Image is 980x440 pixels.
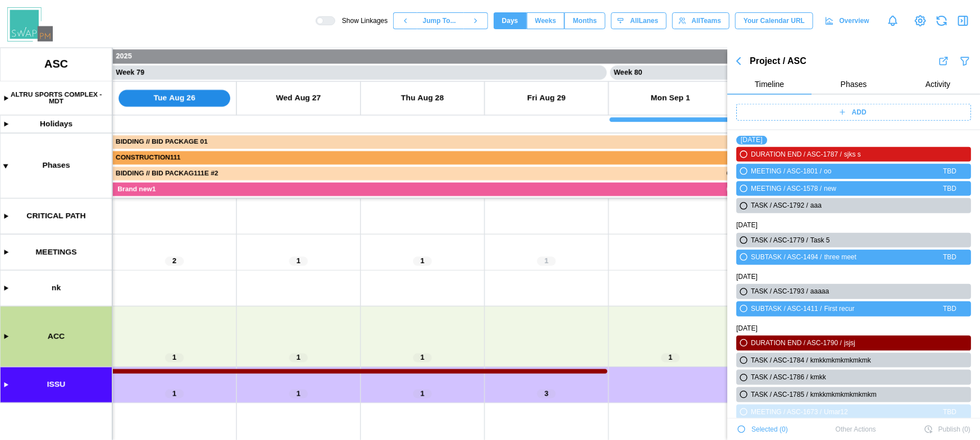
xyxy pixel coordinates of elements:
div: jsjsj [844,338,956,349]
a: [DATE] [736,220,758,231]
div: TASK / ASC-1785 / [751,389,808,400]
a: [DATE] [741,136,763,144]
button: Export Results [937,55,950,67]
div: three meet [824,252,941,263]
div: Task 5 [810,235,956,246]
span: Days [502,13,518,29]
a: [DATE] [736,323,758,334]
div: aaa [810,200,956,211]
div: kmkkmkmkmkmkmk [810,355,956,366]
div: TASK / ASC-1786 / [751,372,808,383]
div: TBD [943,184,956,194]
div: Umar12 [824,407,941,418]
div: MEETING / ASC-1801 / [751,166,822,177]
div: aaaaa [810,286,956,297]
span: All Lanes [630,13,658,29]
span: Selected ( 0 ) [751,421,788,437]
span: All Teams [692,13,721,29]
span: Jump To... [423,13,456,29]
div: MEETING / ASC-1578 / [751,184,822,194]
button: Refresh Grid [934,13,950,29]
span: Timeline [755,80,784,88]
span: Overview [840,13,869,29]
button: Selected (0) [736,421,788,438]
span: Phases [841,80,867,88]
div: TBD [943,407,956,418]
div: TBD [943,252,956,263]
div: DURATION END / ASC-1787 / [751,149,842,160]
a: View Project [913,13,928,29]
div: First recur [824,304,941,314]
div: TBD [943,304,956,314]
div: SUBTASK / ASC-1411 / [751,304,822,314]
span: Activity [926,80,950,88]
a: [DATE] [736,272,758,282]
div: TASK / ASC-1793 / [751,286,808,297]
a: Notifications [883,11,902,30]
span: Your Calendar URL [744,13,805,29]
div: kmkk [810,372,956,383]
span: ADD [852,104,867,120]
span: Weeks [535,13,557,29]
div: kmkkmkmkmkmkmkm [810,389,956,400]
span: Show Linkages [335,16,388,25]
div: oo [824,166,941,177]
img: Swap PM Logo [7,7,53,42]
div: TBD [943,166,956,177]
button: Close Drawer [955,13,971,29]
div: MEETING / ASC-1673 / [751,407,822,418]
div: Project / ASC [750,54,937,68]
div: sjks s [844,149,956,160]
div: TASK / ASC-1784 / [751,355,808,366]
div: new [824,184,941,194]
div: SUBTASK / ASC-1494 / [751,252,822,263]
div: TASK / ASC-1792 / [751,200,808,211]
button: Filter [959,55,971,67]
span: Months [573,13,597,29]
div: DURATION END / ASC-1790 / [751,338,842,349]
div: TASK / ASC-1779 / [751,235,808,246]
